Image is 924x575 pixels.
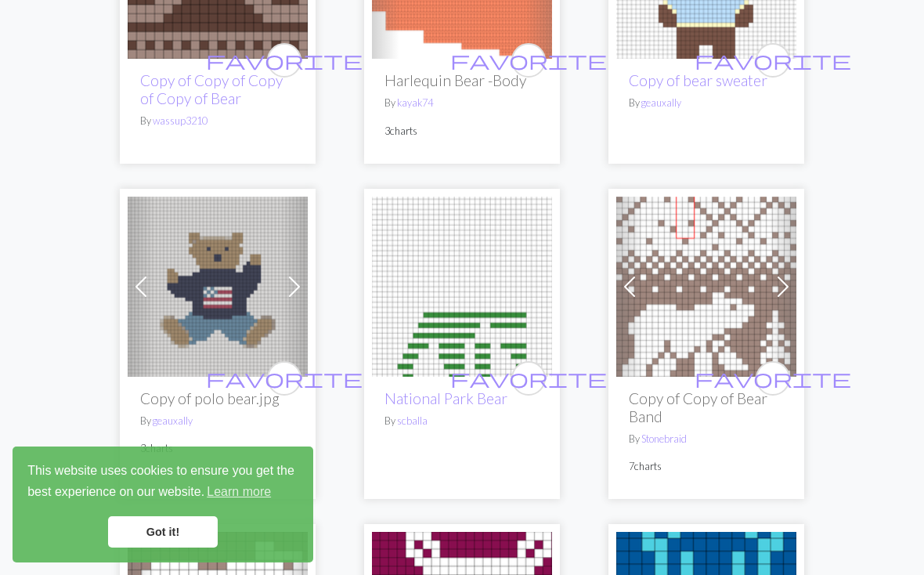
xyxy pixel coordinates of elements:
[267,361,301,396] button: favourite
[695,48,851,72] span: favorite
[27,461,298,504] span: This website uses cookies to ensure you get the best experience on our website.
[108,516,218,548] a: dismiss cookie message
[13,447,313,562] div: cookieconsent
[372,197,552,377] img: National Park Bear
[206,48,363,72] span: favorite
[128,197,308,377] img: polo bear.jpg
[206,45,363,76] i: favourite
[756,361,790,396] button: favourite
[372,277,552,292] a: National Park Bear
[629,96,784,110] p: By
[450,363,607,394] i: favourite
[384,414,540,429] p: By
[629,459,784,474] p: 7 charts
[204,480,273,504] a: learn more about cookies
[397,96,433,109] a: kayak74
[140,389,295,407] h2: Copy of polo bear.jpg
[140,71,283,107] a: Copy of Copy of Copy of Copy of Bear
[450,48,607,72] span: favorite
[450,366,607,390] span: favorite
[629,432,784,447] p: By
[128,277,308,292] a: polo bear.jpg
[641,96,681,109] a: geauxally
[384,389,507,407] a: National Park Bear
[140,441,295,456] p: 3 charts
[756,43,790,78] button: favourite
[206,366,363,390] span: favorite
[695,45,851,76] i: favourite
[695,363,851,394] i: favourite
[153,414,193,427] a: geauxally
[206,363,363,394] i: favourite
[267,43,301,78] button: favourite
[695,366,851,390] span: favorite
[384,96,540,110] p: By
[384,124,540,139] p: 3 charts
[140,114,295,128] p: By
[397,414,428,427] a: scballa
[140,414,295,429] p: By
[629,389,784,425] h2: Copy of Copy of Bear Band
[616,277,796,292] a: Bear band og
[511,43,546,78] button: favourite
[511,361,546,396] button: favourite
[384,71,540,89] h2: Harlequin Bear -Body
[153,114,208,127] a: wassup3210
[629,71,767,89] a: Copy of bear sweater
[641,432,687,445] a: Stonebraid
[450,45,607,76] i: favourite
[616,197,796,377] img: Bear band og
